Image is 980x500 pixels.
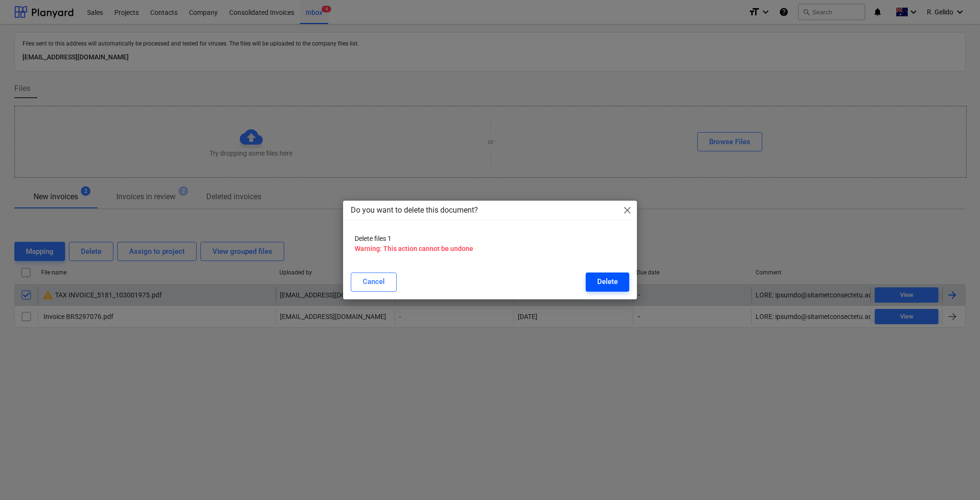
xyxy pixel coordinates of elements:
[355,244,625,253] p: Warning: This action cannot be undone
[586,273,629,292] button: Delete
[363,275,385,288] div: Cancel
[597,275,618,288] div: Delete
[351,205,478,216] p: Do you want to delete this document?
[622,205,633,216] span: close
[351,273,397,292] button: Cancel
[355,234,625,243] p: Delete files 1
